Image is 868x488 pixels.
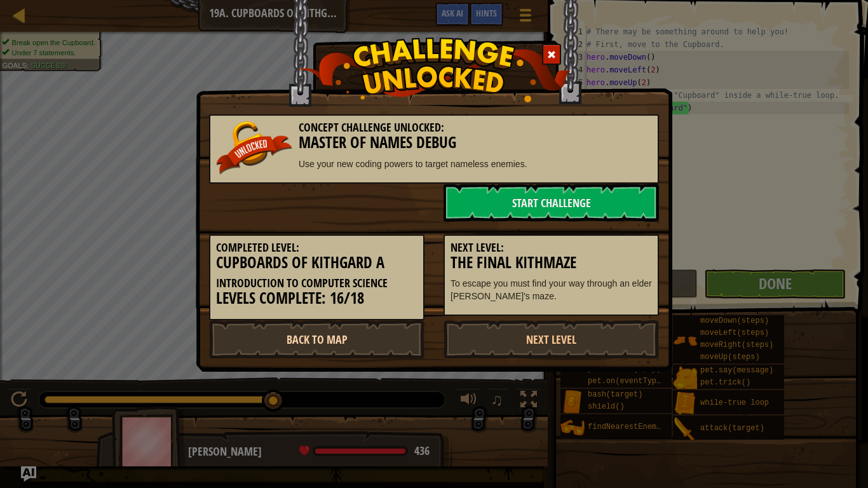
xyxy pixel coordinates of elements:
[216,134,652,151] h3: Master Of Names Debug
[451,254,652,271] h3: The Final Kithmaze
[216,290,417,307] h3: Levels Complete: 16/18
[451,277,652,302] p: To escape you must find your way through an elder [PERSON_NAME]'s maze.
[216,254,417,271] h3: Cupboards of Kithgard A
[216,241,417,254] h5: Completed Level:
[209,320,424,358] a: Back to Map
[216,158,652,170] p: Use your new coding powers to target nameless enemies.
[216,121,292,175] img: unlocked_banner.png
[298,37,571,102] img: challenge_unlocked.png
[444,184,659,222] a: Start Challenge
[444,320,659,358] a: Next Level
[451,241,652,254] h5: Next Level:
[299,119,444,135] span: Concept Challenge Unlocked:
[216,277,417,290] h5: Introduction to Computer Science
